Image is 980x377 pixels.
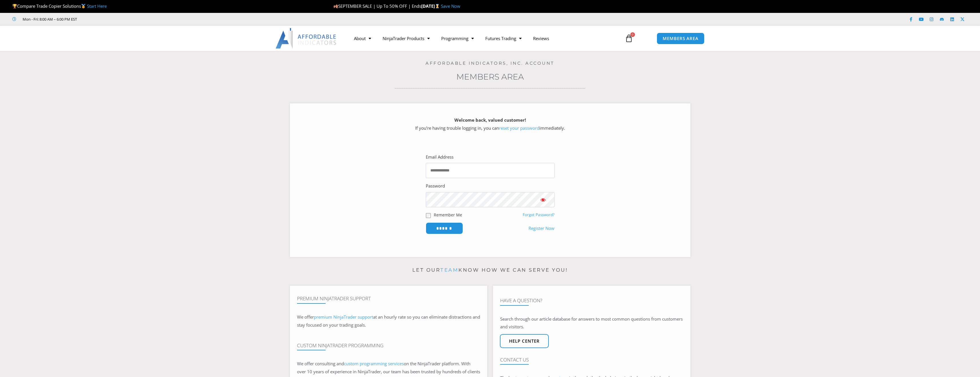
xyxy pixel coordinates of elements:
a: custom programming services [344,361,404,366]
a: Help center [500,334,549,348]
label: Email Address [426,153,454,161]
a: About [348,32,377,45]
a: premium NinjaTrader support [314,314,373,320]
a: Futures Trading [480,32,527,45]
span: We offer [297,314,314,320]
h4: Have A Question? [500,298,683,303]
a: reset your password [499,125,539,131]
a: Save Now [441,3,460,9]
a: Members Area [456,72,524,82]
a: Affordable Indicators, Inc. Account [425,60,555,66]
span: Compare Trade Copier Solutions [12,3,107,9]
button: Show password [532,192,555,207]
span: Mon - Fri: 8:00 AM – 6:00 PM EST [21,16,77,23]
a: NinjaTrader Products [377,32,435,45]
a: MEMBERS AREA [657,33,704,44]
img: 🍂 [334,4,338,8]
img: 🏆 [13,4,17,8]
p: Search through our article database for answers to most common questions from customers and visit... [500,315,683,331]
h4: Custom NinjaTrader Programming [297,343,480,348]
strong: [DATE] [421,3,441,9]
a: team [440,267,458,273]
img: LogoAI [276,28,337,49]
a: Forgot Password? [523,212,555,217]
a: Reviews [527,32,555,45]
span: 0 [630,32,635,37]
img: 🥇 [81,4,86,8]
a: Register Now [528,224,555,232]
h4: Premium NinjaTrader Support [297,296,480,301]
span: Help center [509,339,540,343]
label: Remember Me [434,212,462,218]
img: ⌛ [435,4,439,8]
a: Programming [435,32,480,45]
span: MEMBERS AREA [663,36,698,41]
span: SEPTEMBER SALE | Up To 50% OFF | Ends [333,3,421,9]
p: If you’re having trouble logging in, you can immediately. [300,116,680,132]
a: Start Here [87,3,107,9]
span: at an hourly rate so you can eliminate distractions and stay focused on your trading goals. [297,314,480,328]
span: We offer consulting and [297,361,404,366]
iframe: Customer reviews powered by Trustpilot [85,16,171,22]
label: Password [426,182,445,190]
a: 0 [616,30,642,47]
strong: Welcome back, valued customer! [454,117,526,123]
p: Let our know how we can serve you! [290,266,690,275]
h4: Contact Us [500,357,683,363]
nav: Menu [348,32,618,45]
